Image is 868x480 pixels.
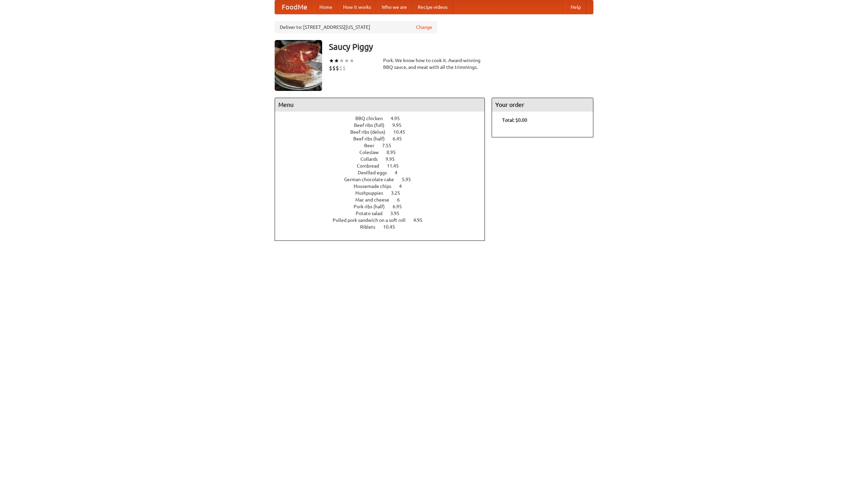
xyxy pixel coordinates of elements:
li: ★ [339,57,344,64]
li: ★ [344,57,349,64]
img: angular.jpg [275,40,322,91]
a: Change [416,24,432,31]
a: Beef ribs (half) 6.45 [353,136,414,141]
span: 6.45 [393,136,409,141]
span: 3.25 [391,190,407,196]
span: Hushpuppies [355,190,390,196]
li: ★ [334,57,339,64]
a: Collards 9.95 [360,156,407,162]
li: $ [332,64,336,72]
a: Recipe videos [412,0,453,14]
span: German chocolate cake [344,177,401,182]
a: Devilled eggs 4 [358,170,410,175]
span: Pork ribs (half) [354,204,392,209]
span: 9.95 [392,122,408,128]
a: FoodMe [275,0,314,14]
a: How it works [338,0,376,14]
a: BBQ chicken 4.95 [355,116,412,121]
a: Housemade chips 4 [354,184,414,189]
a: Pork ribs (half) 6.95 [354,204,414,209]
div: Pork. We know how to cook it. Award-winning BBQ sauce, and meat with all the trimmings. [383,57,485,71]
span: Beer [364,143,381,148]
li: ★ [329,57,334,64]
span: 4 [395,170,404,175]
li: $ [329,64,332,72]
li: $ [336,64,339,72]
span: 4 [399,184,409,189]
li: $ [339,64,342,72]
a: Hushpuppies 3.25 [355,190,413,196]
a: Beef ribs (full) 9.95 [354,122,414,128]
a: Help [565,0,586,14]
b: Total: $0.00 [502,117,527,123]
a: Pulled pork sandwich on a soft roll 4.95 [333,217,435,223]
a: Home [314,0,338,14]
span: Beef ribs (delux) [350,129,392,135]
span: Housemade chips [354,184,398,189]
a: Riblets 10.45 [360,224,408,230]
span: Cornbread [357,163,386,169]
span: 10.45 [393,129,412,135]
span: 4.95 [391,116,407,121]
li: ★ [349,57,354,64]
span: 3.95 [390,211,406,216]
span: Collards [360,156,384,162]
span: Mac and cheese [355,197,396,203]
a: German chocolate cake 5.95 [344,177,423,182]
span: 10.45 [383,224,402,230]
span: 7.55 [382,143,398,148]
li: $ [342,64,346,72]
span: Pulled pork sandwich on a soft roll [333,217,412,223]
a: Beef ribs (delux) 10.45 [350,129,418,135]
a: Beer 7.55 [364,143,404,148]
h3: Saucy Piggy [329,40,593,54]
a: Mac and cheese 6 [355,197,412,203]
span: 6 [397,197,407,203]
span: Potato salad [356,211,389,216]
span: 9.95 [386,156,401,162]
span: Beef ribs (full) [354,122,391,128]
span: BBQ chicken [355,116,390,121]
a: Coleslaw 8.95 [359,150,408,155]
span: Beef ribs (half) [353,136,392,141]
span: 5.95 [402,177,418,182]
h4: Menu [275,98,485,112]
span: Devilled eggs [358,170,394,175]
span: 8.95 [387,150,402,155]
h4: Your order [492,98,593,112]
span: 6.95 [393,204,409,209]
a: Who we are [376,0,412,14]
span: 4.95 [413,217,429,223]
a: Cornbread 11.45 [357,163,411,169]
a: Potato salad 3.95 [356,211,412,216]
span: 11.45 [387,163,406,169]
span: Riblets [360,224,382,230]
span: Coleslaw [359,150,386,155]
div: Deliver to: [STREET_ADDRESS][US_STATE] [275,21,437,33]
